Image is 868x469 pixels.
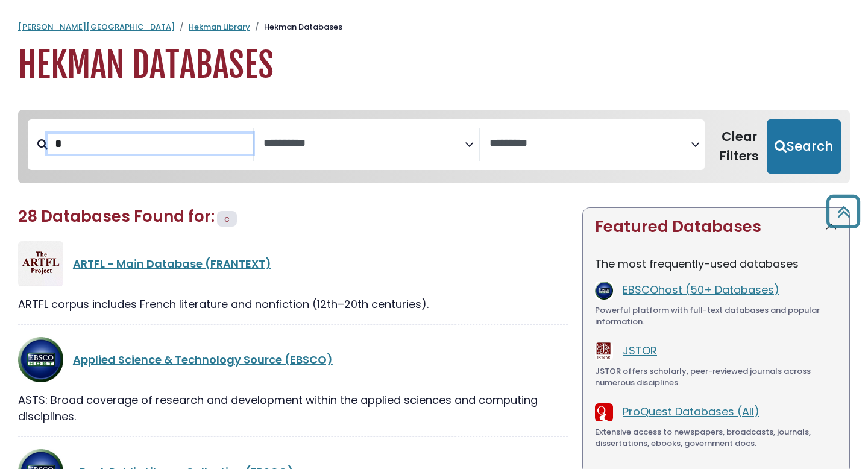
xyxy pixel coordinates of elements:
div: JSTOR offers scholarly, peer-reviewed journals across numerous disciplines. [595,365,837,389]
div: ASTS: Broad coverage of research and development within the applied sciences and computing discip... [18,392,568,424]
li: Hekman Databases [250,21,342,33]
div: Extensive access to newspapers, broadcasts, journals, dissertations, ebooks, government docs. [595,426,837,450]
input: Search database by title or keyword [48,134,253,154]
nav: Search filters [18,110,850,183]
button: Featured Databases [583,208,849,246]
div: Powerful platform with full-text databases and popular information. [595,304,837,328]
a: Back to Top [822,200,865,222]
span: 28 Databases Found for: [18,206,215,227]
a: ProQuest Databases (All) [623,404,759,419]
a: JSTOR [623,343,657,358]
textarea: Search [489,137,691,150]
a: [PERSON_NAME][GEOGRAPHIC_DATA] [18,21,175,33]
button: Submit for Search Results [767,119,841,174]
div: ARTFL corpus includes French literature and nonfiction (12th–20th centuries). [18,296,568,312]
a: Applied Science & Technology Source (EBSCO) [73,352,333,367]
p: The most frequently-used databases [595,256,837,272]
textarea: Search [263,137,465,150]
a: ARTFL - Main Database (FRANTEXT) [73,256,271,271]
a: EBSCOhost (50+ Databases) [623,282,779,297]
span: c [224,213,230,225]
button: Clear Filters [712,119,767,174]
nav: breadcrumb [18,21,850,33]
h1: Hekman Databases [18,45,850,86]
a: Hekman Library [189,21,250,33]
